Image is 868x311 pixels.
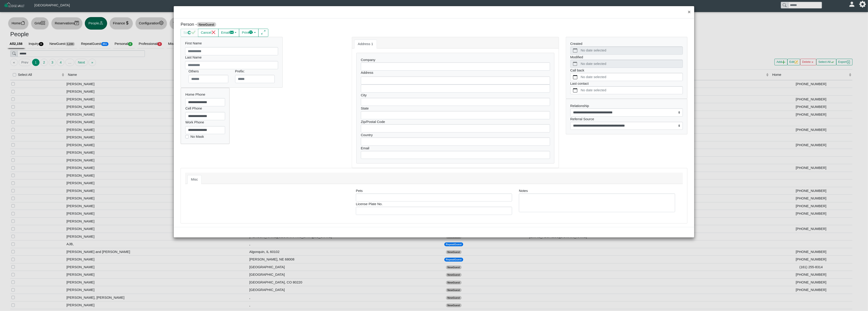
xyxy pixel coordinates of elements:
[357,53,554,163] div: Company City State Zip/Postal Code Country Email
[566,37,687,99] div: Created Modified Call back Last contact
[261,30,266,35] svg: arrows angle expand
[218,29,239,37] button: Emailenvelope fill
[249,30,253,35] svg: printer fill
[361,71,550,75] h6: Address
[516,188,679,215] div: Notes
[211,30,216,35] svg: x
[356,188,512,201] div: Pets
[185,41,278,45] h6: First Name
[354,40,377,49] a: Address 1
[573,88,577,92] svg: calendar
[185,55,278,59] h6: Last Name
[356,201,512,215] div: License Plate No.
[185,92,225,97] h6: Home Phone
[187,175,202,184] a: Misc
[198,29,219,37] button: Cancelx
[580,87,683,94] label: No date selected
[189,69,228,73] h6: Others
[566,99,687,134] div: Relationship Referral Source
[571,73,580,81] button: calendar
[684,6,694,18] button: Close
[235,69,275,73] h6: Prefix:
[580,73,683,81] label: No date selected
[185,120,225,124] h6: Work Phone
[239,29,259,37] button: Printprinter fill
[258,29,268,37] button: arrows angle expand
[571,87,580,94] button: calendar
[230,30,234,35] svg: envelope fill
[185,106,225,110] h6: Cell Phone
[573,75,577,79] svg: calendar
[191,134,204,139] label: No Mask
[181,22,430,27] h5: Person -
